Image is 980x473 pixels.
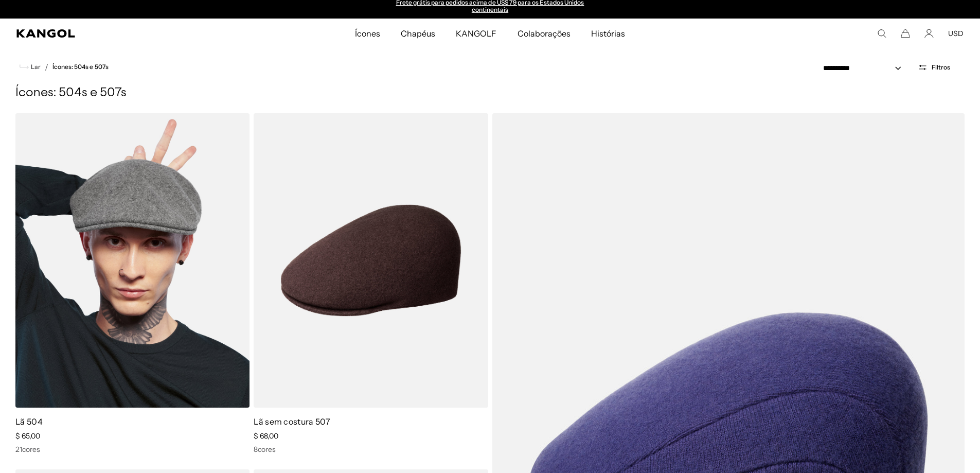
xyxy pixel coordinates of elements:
button: Filtros abertos [912,63,956,72]
summary: Pesquise aqui [877,29,886,38]
font: $ 65,00 [15,431,40,441]
font: 8 [254,445,258,454]
button: USD [948,29,964,38]
a: Conta [924,29,934,38]
font: Ícones: 504s e 507s [15,86,127,99]
font: Filtros [932,63,950,71]
a: Ícones: 504s e 507s [52,63,109,71]
font: cores [22,445,40,454]
a: Lã 504 [15,416,43,427]
font: Lar [31,63,41,71]
a: Lar [20,62,41,72]
button: Carrinho [901,29,910,38]
font: KANGOLF [456,28,496,39]
a: KANGOLF [446,19,507,48]
a: Lã sem costura 507 [254,416,330,427]
font: $ 68,00 [254,431,278,441]
select: Classificar por: Destaque [819,63,912,74]
a: Kangol [16,29,235,38]
a: Colaborações [507,19,581,48]
a: Ícones [345,19,390,48]
a: Chapéus [390,19,446,48]
font: Ícones [355,28,380,39]
font: / [45,62,48,72]
img: Lã 504 [15,113,250,408]
font: 21 [15,445,22,454]
font: Chapéus [401,28,435,39]
font: Histórias [591,28,625,39]
font: cores [258,445,276,454]
a: Histórias [581,19,635,48]
font: Colaborações [518,28,571,39]
img: Lã sem costura 507 [254,113,488,408]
